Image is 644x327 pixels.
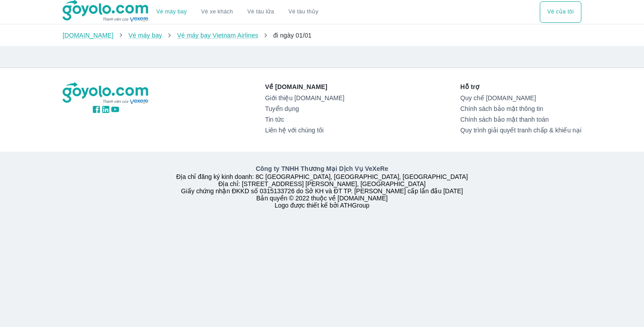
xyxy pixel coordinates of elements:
[128,32,162,39] a: Vé máy bay
[201,8,233,15] a: Vé xe khách
[265,94,344,102] a: Giới thiệu [DOMAIN_NAME]
[265,82,344,91] p: Về [DOMAIN_NAME]
[265,116,344,123] a: Tin tức
[460,105,581,112] a: Chính sách bảo mật thông tin
[57,164,587,209] div: Địa chỉ đăng ký kinh doanh: 8C [GEOGRAPHIC_DATA], [GEOGRAPHIC_DATA], [GEOGRAPHIC_DATA] Địa chỉ: [...
[157,8,187,15] a: Vé máy bay
[540,1,581,23] button: Vé của tôi
[240,1,281,23] a: Vé tàu lửa
[265,105,344,112] a: Tuyển dụng
[460,127,581,134] a: Quy trình giải quyết tranh chấp & khiếu nại
[63,31,581,40] nav: breadcrumb
[177,32,258,39] a: Vé máy bay Vietnam Airlines
[281,1,326,23] button: Vé tàu thủy
[460,94,581,102] a: Quy chế [DOMAIN_NAME]
[63,82,149,105] img: logo
[540,1,581,23] div: choose transportation mode
[64,164,580,173] p: Công ty TNHH Thương Mại Dịch Vụ VeXeRe
[149,1,326,23] div: choose transportation mode
[265,127,344,134] a: Liên hệ với chúng tôi
[460,82,581,91] p: Hỗ trợ
[63,32,114,39] a: [DOMAIN_NAME]
[273,32,312,39] span: đi ngày 01/01
[460,116,581,123] a: Chính sách bảo mật thanh toán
